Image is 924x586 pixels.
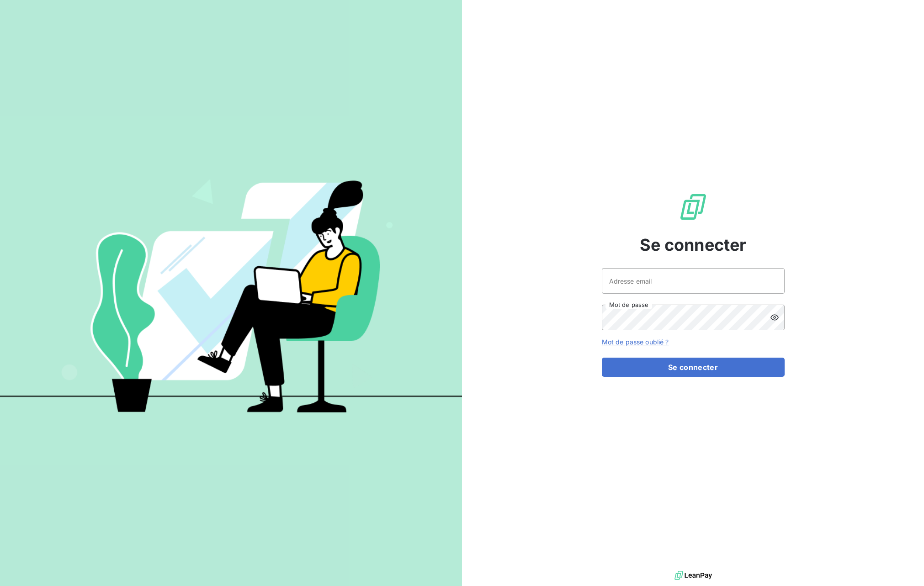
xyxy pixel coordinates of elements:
a: Mot de passe oublié ? [602,338,669,346]
img: Logo LeanPay [679,192,708,222]
span: Se connecter [640,232,747,257]
img: logo [674,569,712,582]
button: Se connecter [602,358,785,377]
input: placeholder [602,268,785,294]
